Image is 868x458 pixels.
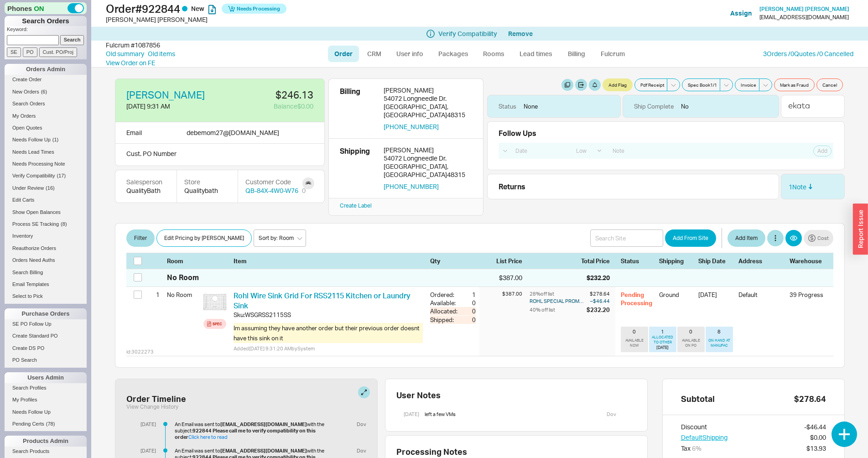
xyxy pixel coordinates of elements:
div: Returns [499,182,775,192]
span: Cancel [822,81,837,88]
span: ( 8 ) [61,221,67,227]
a: Inventory [5,231,87,241]
div: Room [167,257,200,265]
button: Add From Site [665,229,716,247]
div: ROHL SPECIAL PROMOTION [530,297,585,305]
div: $387.00 [479,291,522,297]
a: 1Note [789,182,813,192]
div: Discount [681,422,728,432]
div: [DATE] [656,345,669,351]
span: Add Item [735,233,758,244]
div: left a few VMs [425,408,561,420]
a: Search Orders [5,99,87,109]
span: Add Flag [608,81,627,88]
a: Edit Carts [5,195,87,205]
div: 8 [717,328,721,335]
div: debemom27 @ [DOMAIN_NAME] [187,128,279,138]
div: 39 Progress [790,291,826,299]
div: Balance $0.00 [226,102,313,111]
span: Needs Processing [237,2,280,15]
div: 1 [148,287,160,302]
a: CRM [361,46,388,62]
a: Needs Processing Note [5,159,87,169]
div: Shipping [659,257,693,265]
h1: Order # 922844 [106,2,437,15]
a: Orders Need Auths [5,255,87,265]
span: Needs Processing Note [12,161,65,167]
div: Processing Notes [396,447,636,457]
span: Needs Follow Up [12,137,51,142]
div: $387.00 [479,273,522,282]
button: Remove [508,30,533,37]
div: Ground [659,291,693,327]
button: Invoice [735,78,759,91]
a: Packages [432,46,475,62]
div: Tax [681,444,728,453]
div: Fulcrum # 1087856 [106,41,160,50]
div: 1 [459,291,476,299]
button: Add Item [728,229,765,247]
div: 54072 Longneedle Dr. [384,94,472,103]
div: 0 [689,328,692,335]
div: $13.93 [806,444,826,453]
div: [DATE] [133,448,156,454]
div: Sku: [234,311,245,319]
div: Orders Admin [5,64,87,75]
button: DefaultShipping [681,433,728,442]
div: 0 [633,328,636,335]
button: Needs Processing [222,4,286,14]
button: [PHONE_NUMBER] [384,123,439,131]
div: $278.64 [794,394,826,404]
span: Process SE Tracking [12,221,59,227]
div: Qty [430,257,476,265]
span: New [191,5,204,12]
a: My Profiles [5,395,87,405]
span: New Orders [12,89,39,94]
div: No Room [167,272,199,282]
a: Rohl Wire Sink Grid For RSS2115 Kitchen or Laundry Sink [234,291,411,310]
div: Dov [353,448,366,454]
div: 0 [302,186,306,195]
button: View Change History [126,404,178,410]
button: Mark as Fraud [774,78,815,91]
div: [GEOGRAPHIC_DATA] , [GEOGRAPHIC_DATA] 48315 [384,103,472,119]
div: Email [126,128,142,138]
div: Customer Code [245,177,306,187]
b: 922844 Please call me to verify compatibility on this order [175,427,317,440]
div: Pending Processing [621,291,654,327]
button: Assign [730,9,752,18]
button: Add Flag [603,78,633,91]
a: Create Order [5,75,87,84]
input: SE [7,47,21,57]
a: New Orders(6) [5,87,87,97]
div: Users Admin [5,372,87,383]
div: Address [738,257,784,265]
div: 54072 Longneedle Dr. [384,154,472,162]
div: QualityBath [126,186,166,195]
span: Pending Certs [12,421,44,427]
b: [EMAIL_ADDRESS][DOMAIN_NAME] [220,421,307,427]
div: 1 Note [789,182,813,192]
a: [PERSON_NAME] [126,90,205,100]
input: Search Site [590,229,663,247]
div: Added [DATE] 9:31:20 AM by System [234,345,423,352]
span: [PERSON_NAME] [PERSON_NAME] [759,5,849,12]
div: Cust. PO Number [115,144,325,166]
a: View Order on FE [106,59,155,67]
button: Add [813,146,832,156]
div: WSGRSS2115SS [245,311,291,319]
a: Needs Lead Times [5,147,87,157]
a: Search Products [5,447,87,456]
span: Filter [134,233,147,244]
span: Spec Book 1 / 1 [688,81,717,88]
div: Follow Ups [499,129,536,137]
button: Pdf Receipt [634,78,667,91]
div: Purchase Orders [5,308,87,319]
span: Edit Pricing by [PERSON_NAME] [164,233,244,244]
a: Create Standard PO [5,331,87,341]
a: [PERSON_NAME] [PERSON_NAME] [759,6,849,12]
div: $246.13 [226,90,313,100]
a: Create Label [340,202,372,209]
a: Fulcrum [594,46,632,62]
b: [EMAIL_ADDRESS][DOMAIN_NAME] [220,448,307,454]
